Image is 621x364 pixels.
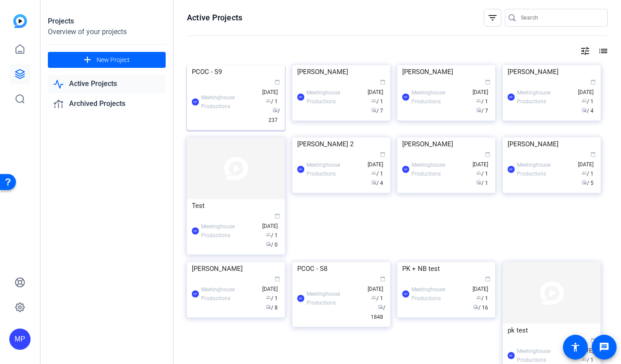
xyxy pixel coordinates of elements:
[476,295,488,301] span: / 1
[582,180,587,185] span: radio
[307,160,363,178] div: Meetinghouse Productions
[371,180,383,186] span: / 4
[582,98,587,103] span: group
[13,14,27,28] img: blue-gradient.svg
[297,166,304,173] div: MP
[570,342,581,352] mat-icon: accessibility
[476,180,488,186] span: / 1
[275,276,280,282] span: calendar_today
[582,180,594,186] span: / 5
[485,152,490,157] span: calendar_today
[371,180,376,185] span: radio
[371,98,383,105] span: / 1
[476,170,481,176] span: group
[307,88,363,106] div: Meetinghouse Productions
[371,171,383,177] span: / 1
[275,213,280,219] span: calendar_today
[590,338,596,343] span: calendar_today
[582,171,594,177] span: / 1
[97,55,130,65] span: New Project
[582,357,594,363] span: / 1
[201,93,258,111] div: Meetinghouse Productions
[266,98,278,105] span: / 1
[380,152,385,157] span: calendar_today
[580,46,590,56] mat-icon: tune
[473,277,490,292] span: [DATE]
[297,94,304,101] div: MP
[473,305,488,311] span: / 16
[582,170,587,176] span: group
[508,137,596,151] div: [PERSON_NAME]
[192,98,199,106] div: MP
[521,12,601,23] input: Search
[307,290,363,307] div: Meetinghouse Productions
[476,295,481,300] span: group
[378,304,383,309] span: radio
[508,166,515,173] div: MP
[275,79,280,85] span: calendar_today
[476,107,481,113] span: radio
[368,152,385,168] span: [DATE]
[266,295,278,301] span: / 1
[402,137,490,151] div: [PERSON_NAME]
[411,285,468,303] div: Meetinghouse Productions
[517,88,574,106] div: Meetinghouse Productions
[476,98,488,105] span: / 1
[201,222,258,240] div: Meetinghouse Productions
[48,95,166,113] a: Archived Projects
[187,12,242,23] h1: Active Projects
[192,227,199,235] div: MP
[402,94,409,101] div: MP
[297,65,385,78] div: [PERSON_NAME]
[578,152,596,168] span: [DATE]
[266,232,271,237] span: group
[582,107,587,113] span: radio
[192,262,280,275] div: [PERSON_NAME]
[508,352,515,359] div: MP
[297,295,304,302] div: MP
[82,55,93,66] mat-icon: add
[192,199,280,212] div: Test
[402,166,409,173] div: MP
[508,65,596,78] div: [PERSON_NAME]
[582,108,594,114] span: / 4
[411,160,468,178] div: Meetinghouse Productions
[517,160,574,178] div: Meetinghouse Productions
[402,65,490,78] div: [PERSON_NAME]
[266,305,278,311] span: / 8
[371,295,376,300] span: group
[266,242,278,248] span: / 0
[266,295,271,300] span: group
[48,16,166,27] div: Projects
[476,98,481,103] span: group
[402,262,490,275] div: PK + NB test
[476,171,488,177] span: / 1
[473,152,490,168] span: [DATE]
[508,94,515,101] div: MP
[380,276,385,282] span: calendar_today
[266,241,271,247] span: radio
[297,262,385,275] div: PCOC - S8
[201,285,258,303] div: Meetinghouse Productions
[508,324,596,337] div: pk test
[402,290,409,297] div: MP
[371,170,376,176] span: group
[266,304,271,309] span: radio
[371,295,383,301] span: / 1
[487,12,498,23] mat-icon: filter_list
[473,304,478,309] span: radio
[272,107,278,113] span: radio
[297,137,385,151] div: [PERSON_NAME] 2
[192,65,280,78] div: PCOC - S9
[368,277,385,292] span: [DATE]
[582,98,594,105] span: / 1
[48,52,166,68] button: New Project
[476,108,488,114] span: / 7
[590,79,596,85] span: calendar_today
[48,27,166,37] div: Overview of your projects
[266,232,278,239] span: / 1
[599,342,609,352] mat-icon: message
[590,152,596,157] span: calendar_today
[597,46,608,56] mat-icon: list
[371,108,383,114] span: / 7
